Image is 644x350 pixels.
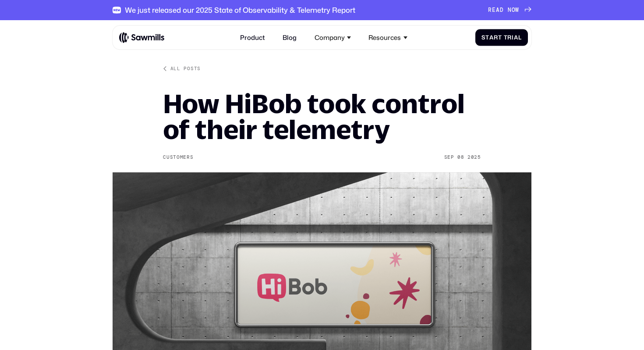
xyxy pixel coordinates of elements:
span: N [508,7,512,13]
span: W [515,7,519,13]
div: Resources [364,29,412,46]
div: 08 [457,154,464,160]
div: Customers [163,154,193,160]
div: Resources [368,34,401,42]
div: Company [315,34,345,42]
a: Product [235,29,270,46]
div: Company [310,29,356,46]
span: l [518,34,522,41]
span: t [485,34,489,41]
span: i [512,34,514,41]
span: a [489,34,494,41]
a: READNOW [488,7,531,13]
span: E [492,7,496,13]
span: r [494,34,498,41]
div: We just released our 2025 State of Observability & Telemetry Report [125,6,355,14]
span: D [500,7,504,13]
div: 2025 [467,154,481,160]
span: O [512,7,516,13]
div: Sep [444,154,454,160]
span: T [504,34,508,41]
span: A [496,7,500,13]
span: t [498,34,502,41]
div: All posts [170,65,201,72]
a: All posts [163,65,201,72]
span: r [507,34,512,41]
h1: How HiBob took control of their telemetry [163,90,481,143]
span: a [514,34,518,41]
a: StartTrial [475,29,528,46]
a: Blog [278,29,301,46]
span: S [481,34,485,41]
span: R [488,7,492,13]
